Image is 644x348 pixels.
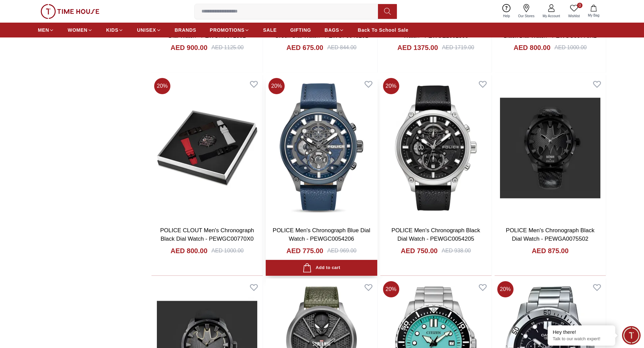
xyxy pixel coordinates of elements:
[212,247,244,255] div: AED 1000.00
[532,246,569,256] h4: AED 875.00
[137,27,156,33] span: UNISEX
[506,227,594,242] a: POLICE Men's Chronograph Black Dial Watch - PEWGA0075502
[273,227,371,242] a: POLICE Men's Chronograph Blue Dial Watch - PEWGC0054206
[585,13,602,18] span: My Bag
[303,263,340,272] div: Add to cart
[516,14,537,19] span: Our Stores
[290,27,311,33] span: GIFTING
[41,4,99,19] img: ...
[290,24,311,36] a: GIFTING
[171,246,208,256] h4: AED 800.00
[212,44,244,52] div: AED 1125.00
[68,27,88,33] span: WOMEN
[514,3,539,20] a: Our Stores
[154,78,170,94] span: 20 %
[210,27,245,33] span: PROMOTIONS
[263,24,277,36] a: SALE
[391,227,480,242] a: POLICE Men's Chronograph Black Dial Watch - PEWGC0054205
[499,3,514,20] a: Help
[500,14,513,19] span: Help
[401,246,438,256] h4: AED 750.00
[358,27,408,33] span: Back To School Sale
[383,78,399,94] span: 20 %
[358,24,408,36] a: Back To School Sale
[566,14,582,19] span: Wishlist
[151,75,263,220] img: POLICE CLOUT Men's Chronograph Black Dial Watch - PEWGC00770X0
[68,24,93,36] a: WOMEN
[175,24,196,36] a: BRANDS
[327,247,356,255] div: AED 969.00
[553,329,610,336] div: Hey there!
[286,43,323,52] h4: AED 675.00
[503,24,597,39] a: POLICE CLOUT Men's Chronograph Black Dial Watch - PEWGC00770X1
[137,24,161,36] a: UNISEX
[160,227,254,242] a: POLICE CLOUT Men's Chronograph Black Dial Watch - PEWGC00770X0
[266,75,377,220] img: POLICE Men's Chronograph Blue Dial Watch - PEWGC0054206
[325,27,339,33] span: BAGS
[38,24,54,36] a: MEN
[622,326,641,345] div: Chat Widget
[266,260,377,276] button: Add to cart
[497,281,514,297] span: 20 %
[553,336,610,342] p: Talk to our watch expert!
[275,24,368,39] a: POLICE Driver II Men's Multifunction Green Dial Watch - PEWGF0040201
[286,246,323,256] h4: AED 775.00
[514,43,550,52] h4: AED 800.00
[387,24,485,39] a: POLICE Men's Chronograph Blue Dial Watch - PEWGE1601803
[495,75,606,220] img: POLICE Men's Chronograph Black Dial Watch - PEWGA0075502
[268,78,285,94] span: 20 %
[106,27,118,33] span: KIDS
[175,27,196,33] span: BRANDS
[325,24,344,36] a: BAGS
[263,27,277,33] span: SALE
[564,3,584,20] a: 0Wishlist
[540,14,563,19] span: My Account
[383,281,399,297] span: 20 %
[442,247,471,255] div: AED 938.00
[106,24,123,36] a: KIDS
[163,24,252,39] a: POLICE Men's Chronograph Black Dial Watch - PEWGM0071802
[577,3,582,8] span: 0
[380,75,492,220] img: POLICE Men's Chronograph Black Dial Watch - PEWGC0054205
[210,24,250,36] a: PROMOTIONS
[584,3,603,19] button: My Bag
[38,27,49,33] span: MEN
[554,44,587,52] div: AED 1000.00
[327,44,356,52] div: AED 844.00
[397,43,438,52] h4: AED 1375.00
[171,43,208,52] h4: AED 900.00
[442,44,474,52] div: AED 1719.00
